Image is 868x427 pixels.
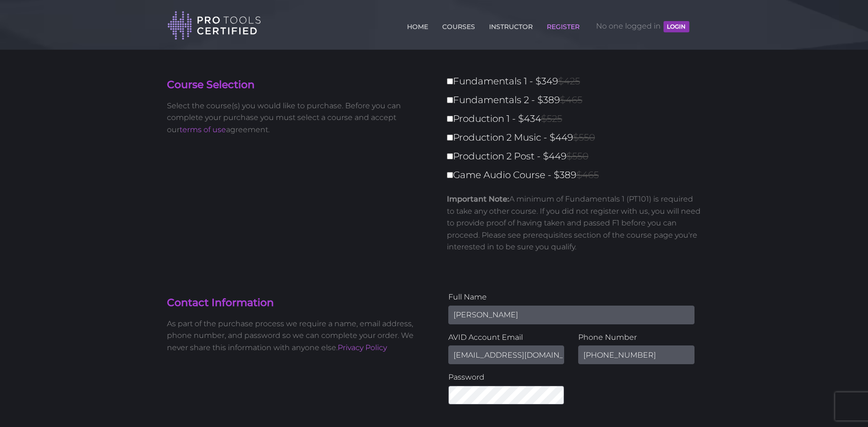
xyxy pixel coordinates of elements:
input: Fundamentals 2 - $389$465 [447,97,453,103]
a: HOME [405,17,430,32]
a: REGISTER [544,17,582,32]
label: Production 2 Music - $449 [447,129,707,146]
label: Full Name [448,291,694,303]
span: $525 [541,113,562,124]
span: $550 [573,132,595,143]
h4: Contact Information [167,296,427,310]
p: As part of the purchase process we require a name, email address, phone number, and password so w... [167,318,427,354]
button: LOGIN [664,21,689,32]
span: $465 [560,94,582,105]
input: Production 2 Music - $449$550 [447,135,453,141]
a: terms of use [180,125,226,134]
span: No one logged in [596,12,689,40]
p: Select the course(s) you would like to purchase. Before you can complete your purchase you must s... [167,100,427,136]
span: $425 [558,75,580,87]
input: Production 1 - $434$525 [447,116,453,122]
input: Fundamentals 1 - $349$425 [447,78,453,84]
a: Privacy Policy [338,343,387,352]
span: $550 [566,150,589,162]
strong: Important Note: [447,195,509,203]
label: AVID Account Email [448,331,565,344]
a: INSTRUCTOR [487,17,535,32]
label: Production 1 - $434 [447,111,707,127]
label: Fundamentals 2 - $389 [447,92,707,108]
img: Pro Tools Certified Logo [167,10,261,41]
span: $465 [576,169,599,180]
label: Password [448,371,565,383]
input: Production 2 Post - $449$550 [447,153,453,159]
label: Fundamentals 1 - $349 [447,73,707,90]
label: Phone Number [578,331,694,344]
h4: Course Selection [167,78,427,92]
label: Production 2 Post - $449 [447,148,707,165]
input: Game Audio Course - $389$465 [447,172,453,178]
a: COURSES [440,17,477,32]
label: Game Audio Course - $389 [447,167,707,183]
p: A minimum of Fundamentals 1 (PT101) is required to take any other course. If you did not register... [447,193,702,253]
